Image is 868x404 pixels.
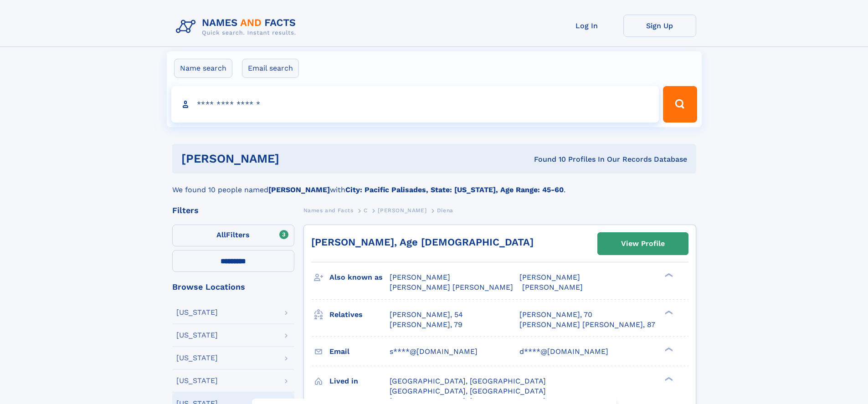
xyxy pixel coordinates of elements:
[406,154,687,164] div: Found 10 Profiles In Our Records Database
[663,346,673,352] div: ❯
[663,86,697,123] button: Search Button
[519,310,592,320] a: [PERSON_NAME], 70
[311,236,534,248] a: [PERSON_NAME], Age [DEMOGRAPHIC_DATA]
[268,185,330,194] b: [PERSON_NAME]
[303,205,354,216] a: Names and Facts
[378,207,426,214] span: [PERSON_NAME]
[171,86,659,123] input: search input
[329,344,390,359] h3: Email
[176,377,218,384] div: [US_STATE]
[345,185,564,194] b: City: Pacific Palisades, State: [US_STATE], Age Range: 45-60
[519,273,580,281] span: [PERSON_NAME]
[663,272,673,278] div: ❯
[437,207,453,214] span: Diena
[364,205,368,216] a: C
[176,354,218,362] div: [US_STATE]
[172,206,294,215] div: Filters
[181,153,407,164] h1: [PERSON_NAME]
[519,320,655,330] a: [PERSON_NAME] [PERSON_NAME], 87
[623,15,696,37] a: Sign Up
[522,283,583,291] span: [PERSON_NAME]
[329,307,390,322] h3: Relatives
[176,332,218,339] div: [US_STATE]
[390,320,462,330] a: [PERSON_NAME], 79
[390,310,463,320] a: [PERSON_NAME], 54
[172,225,294,246] label: Filters
[242,59,299,78] label: Email search
[390,387,546,395] span: [GEOGRAPHIC_DATA], [GEOGRAPHIC_DATA]
[176,309,218,316] div: [US_STATE]
[216,230,226,239] span: All
[329,373,390,389] h3: Lived in
[364,207,368,214] span: C
[663,376,673,382] div: ❯
[598,233,688,255] a: View Profile
[174,59,232,78] label: Name search
[172,15,303,39] img: Logo Names and Facts
[329,270,390,285] h3: Also known as
[390,377,546,385] span: [GEOGRAPHIC_DATA], [GEOGRAPHIC_DATA]
[621,233,665,254] div: View Profile
[172,283,294,291] div: Browse Locations
[550,15,623,37] a: Log In
[390,283,513,291] span: [PERSON_NAME] [PERSON_NAME]
[663,309,673,315] div: ❯
[390,273,450,281] span: [PERSON_NAME]
[172,174,696,195] div: We found 10 people named with .
[378,205,426,216] a: [PERSON_NAME]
